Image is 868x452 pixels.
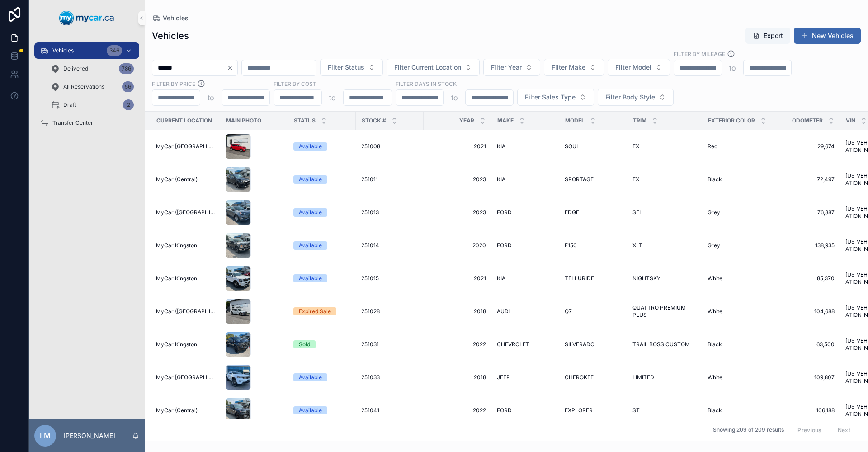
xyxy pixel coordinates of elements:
a: 2018 [429,374,486,381]
span: 106,188 [778,407,835,414]
div: 56 [122,81,134,92]
a: Available [293,274,350,282]
span: F150 [565,242,577,249]
a: MyCar Kingston [156,275,215,282]
span: MyCar (Central) [156,176,198,183]
a: 138,935 [778,242,835,249]
a: Available [293,373,350,381]
p: to [329,92,336,103]
span: Filter Body Style [605,93,655,102]
span: LM [40,430,51,441]
span: VIN [846,117,855,124]
span: White [708,308,722,315]
span: Main Photo [226,117,261,124]
div: Sold [299,340,310,348]
a: 251011 [361,176,418,183]
a: 251015 [361,275,418,282]
span: Exterior Color [708,117,755,124]
div: scrollable content [29,36,145,143]
span: KIA [497,143,505,150]
a: MyCar [GEOGRAPHIC_DATA] [156,143,215,150]
a: 85,370 [778,275,835,282]
span: 2023 [429,176,486,183]
span: Grey [708,209,720,216]
div: Available [299,208,322,217]
span: Odometer [792,117,823,124]
span: FORD [497,242,512,249]
button: Export [745,28,790,44]
a: 2023 [429,209,486,216]
button: Select Button [544,59,604,76]
label: FILTER BY COST [274,80,316,88]
a: Transfer Center [34,115,139,131]
span: Grey [708,242,720,249]
a: 2021 [429,275,486,282]
a: 72,497 [778,176,835,183]
span: MyCar Kingston [156,275,197,282]
span: MyCar ([GEOGRAPHIC_DATA]) [156,308,215,315]
a: QUATTRO PREMIUM PLUS [632,304,697,319]
button: Clear [226,64,237,71]
span: Filter Year [491,63,522,72]
span: 76,887 [778,209,835,216]
span: 2020 [429,242,486,249]
span: Delivered [63,65,88,72]
span: Q7 [565,308,572,315]
a: SILVERADO [565,341,622,348]
span: Black [708,407,722,414]
a: EXPLORER [565,407,622,414]
span: AUDI [497,308,510,315]
a: FORD [497,209,554,216]
a: Black [708,341,767,348]
button: Select Button [483,59,540,76]
div: Available [299,274,322,282]
a: 2021 [429,143,486,150]
a: JEEP [497,374,554,381]
a: Black [708,176,767,183]
span: JEEP [497,374,510,381]
a: Available [293,406,350,414]
span: Filter Make [552,63,585,72]
span: Vehicles [52,47,74,54]
a: KIA [497,275,554,282]
span: TELLURIDE [565,275,594,282]
a: Grey [708,209,767,216]
span: SILVERADO [565,341,594,348]
a: White [708,275,767,282]
span: Filter Current Location [394,63,461,72]
a: 251008 [361,143,418,150]
a: All Reservations56 [45,79,139,95]
a: Available [293,142,350,151]
span: 251013 [361,209,379,216]
span: Black [708,341,722,348]
a: Available [293,241,350,250]
a: TELLURIDE [565,275,622,282]
span: FORD [497,209,512,216]
a: EX [632,176,697,183]
a: New Vehicles [794,28,861,44]
a: 2022 [429,407,486,414]
a: Available [293,208,350,217]
span: Stock # [362,117,386,124]
a: Delivered786 [45,61,139,77]
span: Current Location [156,117,212,124]
span: MyCar Kingston [156,341,197,348]
span: ST [632,407,640,414]
div: 786 [119,63,134,74]
span: Filter Status [328,63,364,72]
a: MyCar [GEOGRAPHIC_DATA] [156,374,215,381]
span: EDGE [565,209,579,216]
a: 29,674 [778,143,835,150]
span: 251028 [361,308,380,315]
span: SEL [632,209,642,216]
a: XLT [632,242,697,249]
span: 251033 [361,374,380,381]
span: EX [632,176,639,183]
a: FORD [497,407,554,414]
a: 2018 [429,308,486,315]
a: 251028 [361,308,418,315]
